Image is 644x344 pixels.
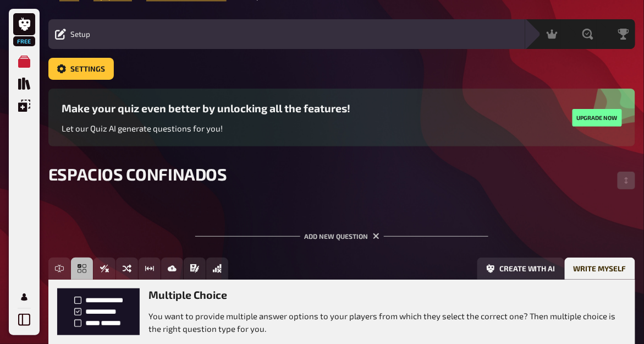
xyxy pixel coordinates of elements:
button: Upgrade now [573,109,622,127]
button: Change Order [618,172,635,189]
button: Estimation Question [139,258,161,280]
button: Prose (Long text) [184,258,206,280]
button: Free Text Input [48,258,70,280]
a: My Quizzes [13,51,35,73]
h3: Multiple Choice [148,288,626,301]
button: Multiple Choice [71,258,93,280]
button: Image Answer [161,258,183,280]
button: Settings [48,58,114,80]
p: You want to provide multiple answer options to your players from which they select the correct on... [148,310,626,335]
a: Quiz Library [13,73,35,95]
button: Sorting Question [116,258,138,280]
span: Setup [70,30,90,39]
span: Let our Quiz AI generate questions for you! [62,123,223,133]
span: ESPACIOS CONFINADOS [48,164,227,184]
button: Write myself [565,258,635,280]
a: Overlays [13,95,35,117]
span: Settings [70,65,105,73]
div: Add new question [195,215,489,249]
button: Offline Question [206,258,228,280]
button: Create with AI [477,258,564,280]
a: Profile [13,286,35,308]
button: True / False [93,258,115,280]
span: Free [14,38,34,45]
h3: Make your quiz even better by unlocking all the features! [62,102,350,114]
